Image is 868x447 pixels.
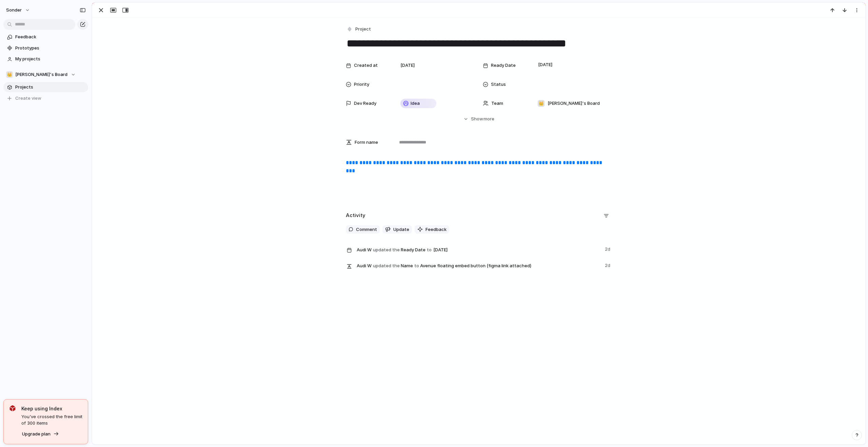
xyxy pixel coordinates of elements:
[354,81,369,88] span: Priority
[491,62,516,69] span: Ready Date
[357,261,601,270] span: Name Avenue floating embed button (figma link attached)
[3,82,88,92] a: Projects
[357,247,372,253] span: Audi W
[346,225,380,234] button: Comment
[484,116,494,122] span: more
[393,226,409,233] span: Update
[15,45,86,52] span: Prototypes
[538,100,545,107] div: 👑
[3,32,88,42] a: Feedback
[15,71,67,78] span: [PERSON_NAME]'s Board
[400,62,415,69] span: [DATE]
[3,43,88,53] a: Prototypes
[22,431,51,438] span: Upgrade plan
[21,413,82,427] span: You've crossed the free limit of 300 items
[491,100,503,107] span: Team
[15,95,41,102] span: Create view
[3,93,88,103] button: Create view
[21,405,82,412] span: Keep using Index
[373,247,400,253] span: updated the
[346,212,366,219] h2: Activity
[3,5,34,16] button: sonder
[414,263,419,269] span: to
[382,225,412,234] button: Update
[15,56,86,62] span: My projects
[355,139,378,146] span: Form name
[373,263,400,269] span: updated the
[432,246,450,254] span: [DATE]
[357,263,372,269] span: Audi W
[356,226,377,233] span: Comment
[3,54,88,64] a: My projects
[548,100,600,107] span: [PERSON_NAME]'s Board
[354,62,378,69] span: Created at
[536,61,554,69] span: [DATE]
[605,261,612,269] span: 2d
[345,24,373,34] button: Project
[427,247,432,253] span: to
[15,84,86,91] span: Projects
[6,71,13,78] div: 👑
[415,225,449,234] button: Feedback
[355,26,371,33] span: Project
[6,7,22,14] span: sonder
[411,100,420,107] span: Idea
[15,34,86,40] span: Feedback
[491,81,506,88] span: Status
[354,100,376,107] span: Dev Ready
[605,245,612,253] span: 2d
[357,245,601,255] span: Ready Date
[3,70,88,80] button: 👑[PERSON_NAME]'s Board
[426,226,447,233] span: Feedback
[471,116,483,122] span: Show
[346,113,612,125] button: Showmore
[20,429,61,439] button: Upgrade plan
